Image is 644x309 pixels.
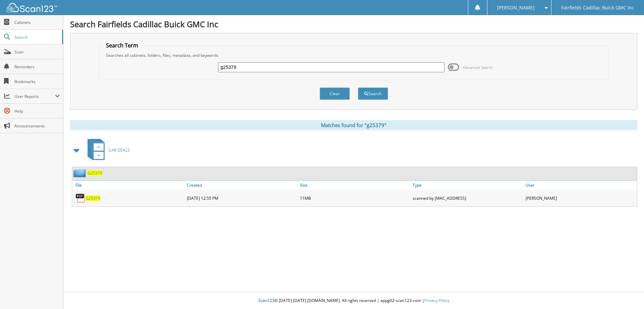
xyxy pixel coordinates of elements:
a: File [72,181,185,190]
img: folder2.png [73,169,88,177]
a: G25379 [88,170,102,176]
span: Search [14,34,59,40]
span: [PERSON_NAME] [497,6,535,10]
div: Matches found for "g25379" [70,120,637,130]
div: [PERSON_NAME] [524,191,637,205]
span: Bookmarks [14,79,60,84]
div: © [DATE]-[DATE] [DOMAIN_NAME]. All rights reserved | appg02-scan123-com | [63,293,644,309]
iframe: Chat Widget [610,277,644,309]
img: scan123-logo-white.svg [7,3,57,12]
a: G25379 [86,195,100,201]
div: Searches all cabinets, folders, files, metadata, and keywords [103,52,605,58]
a: Size [298,181,411,190]
span: Cabinets [14,20,60,25]
a: CAR DEALS [84,137,130,163]
span: Advanced Search [463,65,493,70]
span: Reminders [14,64,60,70]
a: Privacy Policy [424,298,449,303]
span: Scan [14,49,60,55]
span: User Reports [14,93,55,99]
img: PDF.png [75,193,86,203]
legend: Search Term [103,42,142,49]
a: User [524,181,637,190]
a: Type [411,181,524,190]
div: 11MB [298,191,411,205]
span: Scan123 [258,298,274,303]
span: Announcements [14,123,60,129]
span: CAR DEALS [109,147,130,153]
button: Clear [320,87,350,100]
span: Help [14,108,60,114]
button: Search [358,87,388,100]
a: Created [185,181,298,190]
span: Fairfields Cadillac Buick GMC Inc [561,6,634,10]
div: [DATE] 12:55 PM [185,191,298,205]
h1: Search Fairfields Cadillac Buick GMC Inc [70,18,637,30]
div: scanned by [MAC_ADDRESS] [411,191,524,205]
